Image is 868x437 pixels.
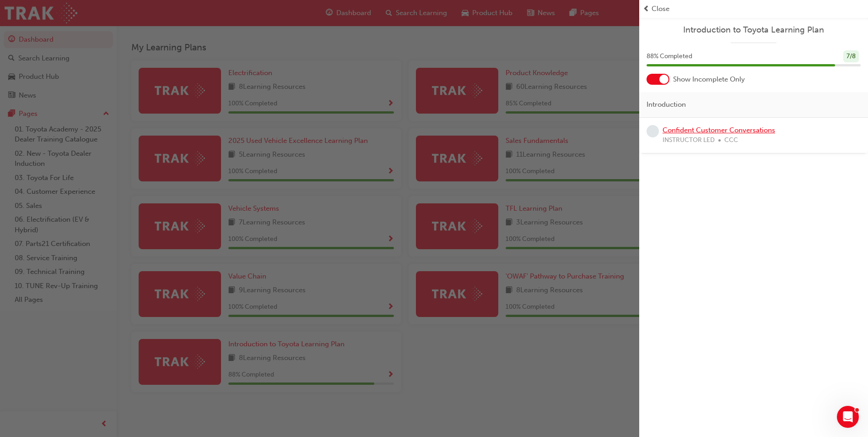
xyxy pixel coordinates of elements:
span: INSTRUCTOR LED [663,135,715,146]
span: Show Incomplete Only [673,74,745,85]
button: prev-iconClose [643,4,864,14]
a: Introduction to Toyota Learning Plan [647,25,861,35]
span: Introduction [647,99,686,110]
span: CCC [724,135,738,146]
span: prev-icon [643,4,650,14]
a: Confident Customer Conversations [663,126,775,134]
span: 88 % Completed [647,51,692,62]
iframe: Intercom live chat [837,406,859,428]
span: learningRecordVerb_NONE-icon [647,125,659,137]
div: 7 / 8 [843,50,859,63]
span: Close [652,4,669,14]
